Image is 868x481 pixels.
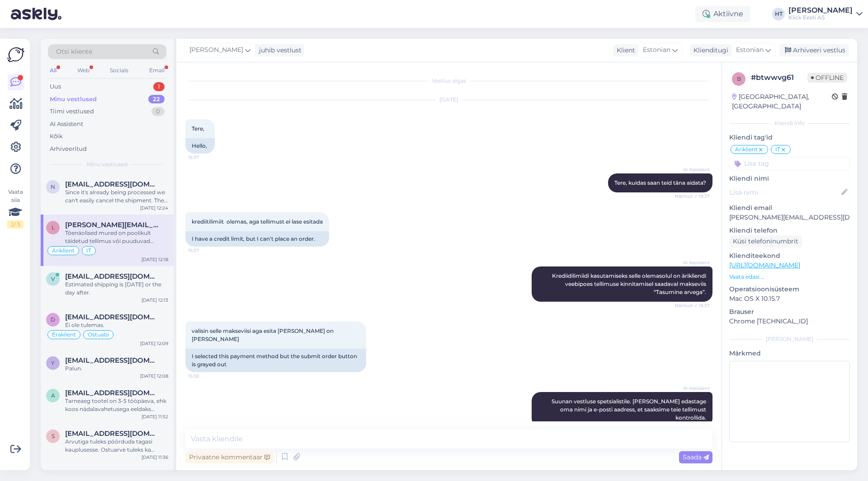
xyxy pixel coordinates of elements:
img: Askly Logo [7,46,24,63]
div: Kliendi info [729,119,850,127]
div: Tarneaeg tootel on 3-5 tööpäeva, ehk koos nädalavahetusega eeldaks tarnet automaati homse/ülehoms... [65,397,168,413]
span: lauri@uusmaa.ee [65,221,159,229]
span: d [51,316,55,323]
span: Äriklient [52,248,75,253]
div: [GEOGRAPHIC_DATA], [GEOGRAPHIC_DATA] [732,92,832,111]
span: Suunan vestluse spetsialistile. [PERSON_NAME] edastage oma nimi ja e-posti aadress, et saaksime t... [552,398,708,421]
span: b [737,75,741,82]
p: Operatsioonisüsteem [729,285,850,294]
div: Socials [108,65,130,76]
a: [PERSON_NAME]Klick Eesti AS [788,7,863,21]
span: 15:37 [188,247,222,254]
div: 2 / 3 [7,220,24,229]
span: Tere, kuidas saan teid täna aidata? [614,179,706,186]
div: AI Assistent [50,120,83,129]
div: [DATE] [185,96,712,104]
input: Lisa nimi [730,187,840,197]
span: n [51,183,55,190]
div: Klienditugi [690,46,728,55]
div: # btwwvg61 [751,72,807,83]
span: AI Assistent [676,259,710,266]
div: [DATE] 12:08 [140,373,168,379]
p: Mac OS X 10.15.7 [729,294,850,304]
div: Arhiveeri vestlus [779,44,849,56]
div: [DATE] 12:24 [140,205,168,211]
div: HT [772,8,785,20]
span: AI Assistent [676,385,710,392]
div: Tiimi vestlused [50,107,94,116]
div: Estimated shipping is [DATE] or the day after. [65,280,168,297]
div: Kõik [50,132,63,141]
span: s [52,433,55,439]
span: Tere, [192,125,204,132]
div: [DATE] 11:52 [142,413,168,420]
div: 1 [153,82,165,91]
span: Ostuabi [88,332,109,337]
div: Since it's already being processed we can't easily cancel the shipment. The parcel is going to ar... [65,188,168,205]
span: valisin selle makseviisi aga esita [PERSON_NAME] on [PERSON_NAME] [192,327,335,342]
div: [DATE] 12:13 [142,297,168,304]
span: l [52,224,55,231]
p: Kliendi telefon [729,226,850,235]
div: Klick Eesti AS [788,14,853,21]
span: Eraklient [52,332,76,337]
div: Uus [50,82,61,91]
span: veta@veta.ee [65,272,159,280]
div: Tõenäolised mured on poolikult täidetud tellimus või puuduvad õigused. Krediidi puhul võib samuti... [65,229,168,245]
p: Vaata edasi ... [729,273,850,281]
p: Chrome [TECHNICAL_ID] [729,317,850,326]
div: 22 [148,95,165,104]
span: AI Assistent [676,166,710,173]
p: Kliendi nimi [729,174,850,183]
span: v [51,276,55,282]
div: Palun. [65,364,168,373]
span: 15:38 [188,373,222,379]
div: All [48,65,58,76]
span: y [51,360,55,366]
p: Kliendi email [729,203,850,213]
span: Äriklient [735,147,758,152]
span: 15:37 [188,154,222,161]
a: [URL][DOMAIN_NAME] [729,261,800,269]
div: Ei ole tulemas. [65,321,168,329]
p: Klienditeekond [729,251,850,261]
span: a [51,392,55,399]
span: andreloikmann@gmail.com [65,389,159,397]
span: krediitilimiit olemas, aga tellimust ei lase esitada [192,218,323,225]
span: Nähtud ✓ 15:37 [675,302,710,309]
div: Vaata siia [7,188,24,229]
div: 0 [151,107,165,116]
span: Estonian [736,45,764,55]
span: Nähtud ✓ 15:37 [675,193,710,200]
p: Kliendi tag'id [729,133,850,142]
div: I have a credit limit, but I can't place an order. [185,231,329,247]
div: Minu vestlused [50,95,97,104]
span: deemsongt@gmail.com [65,313,159,321]
div: [PERSON_NAME] [729,335,850,343]
span: Minu vestlused [87,160,127,168]
div: [DATE] 12:09 [140,340,168,347]
span: [PERSON_NAME] [189,45,243,55]
p: [PERSON_NAME][EMAIL_ADDRESS][DOMAIN_NAME] [729,213,850,222]
span: Saada [683,453,709,461]
span: Offline [807,73,847,83]
div: Arvutiga tuleks pöörduda tagasi kauplusesse. Ostuarve tuleks ka [PERSON_NAME], juhul kui on tarvi... [65,438,168,454]
span: nikjj17@gmail.com [65,180,159,188]
span: IT [86,248,91,253]
div: Web [75,65,91,76]
div: Email [147,65,166,76]
div: Aktiivne [695,6,750,22]
span: Krediidilimiidi kasutamiseks selle olemasolul on ärikliendi veebipoes tellimuse kinnitamisel saad... [552,272,708,295]
div: Küsi telefoninumbrit [729,235,802,248]
div: [PERSON_NAME] [788,7,853,14]
p: Märkmed [729,349,850,358]
div: I selected this payment method but the submit order button is grayed out [185,349,366,372]
div: Arhiveeritud [50,145,87,154]
div: Vestlus algas [185,77,712,85]
span: Estonian [643,45,670,55]
div: Hello, [185,138,215,154]
span: IT [775,147,780,152]
div: [DATE] 12:18 [142,256,168,263]
p: Brauser [729,307,850,317]
span: yllar.vorno@gmail.com [65,356,159,364]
